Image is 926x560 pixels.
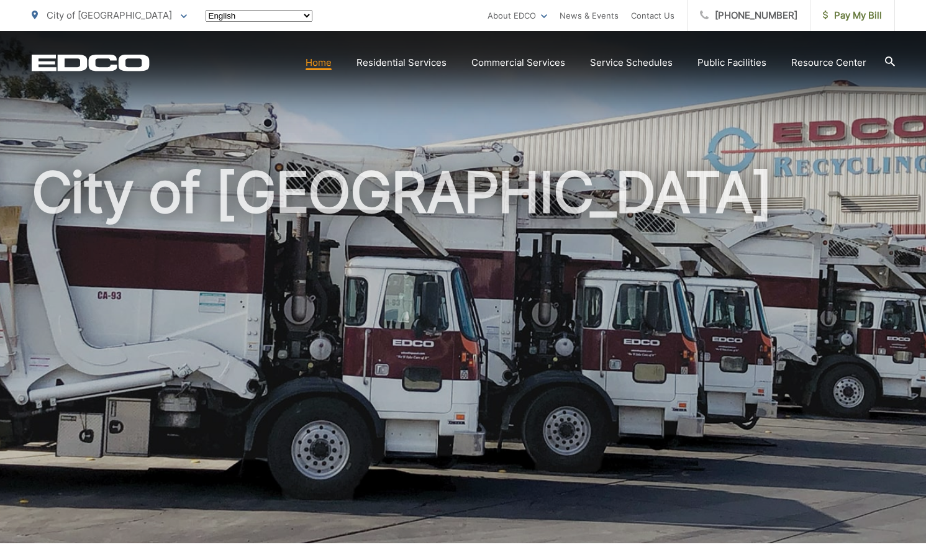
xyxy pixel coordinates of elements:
[697,55,766,70] a: Public Facilities
[47,9,172,21] span: City of [GEOGRAPHIC_DATA]
[590,55,673,70] a: Service Schedules
[32,161,895,554] h1: City of [GEOGRAPHIC_DATA]
[471,55,565,70] a: Commercial Services
[791,55,866,70] a: Resource Center
[488,8,547,23] a: About EDCO
[560,8,619,23] a: News & Events
[631,8,674,23] a: Contact Us
[32,54,150,71] a: EDCD logo. Return to the homepage.
[206,10,312,22] select: Select a language
[356,55,447,70] a: Residential Services
[306,55,332,70] a: Home
[823,8,882,23] span: Pay My Bill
